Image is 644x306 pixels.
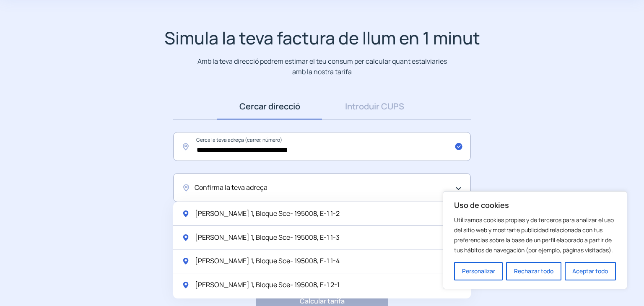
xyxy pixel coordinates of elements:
[164,28,480,48] h1: Simula la teva factura de llum en 1 minut
[182,281,190,289] img: location-pin-green.svg
[322,93,427,119] a: Introduir CUPS
[454,215,616,255] p: Utilizamos cookies propias y de terceros para analizar el uso del sitio web y mostrarte publicida...
[196,56,449,77] p: Amb la teva direcció podrem estimar el teu consum per calcular quant estalviaries amb la nostra t...
[565,262,616,280] button: Aceptar todo
[443,191,627,289] div: Uso de cookies
[195,208,340,219] span: [PERSON_NAME] 1, Bloque Sce- 195008, E-1 1-2
[182,233,190,242] img: location-pin-green.svg
[182,257,190,265] img: location-pin-green.svg
[195,280,340,290] span: [PERSON_NAME] 1, Bloque Sce- 195008, E-1 2-1
[506,262,561,280] button: Rechazar todo
[195,256,340,267] span: [PERSON_NAME] 1, Bloque Sce- 195008, E-1 1-4
[195,182,267,193] span: Confirma la teva adreça
[195,232,340,243] span: [PERSON_NAME] 1, Bloque Sce- 195008, E-1 1-3
[182,210,190,218] img: location-pin-green.svg
[454,262,503,280] button: Personalizar
[217,93,322,119] a: Cercar direcció
[454,200,616,210] p: Uso de cookies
